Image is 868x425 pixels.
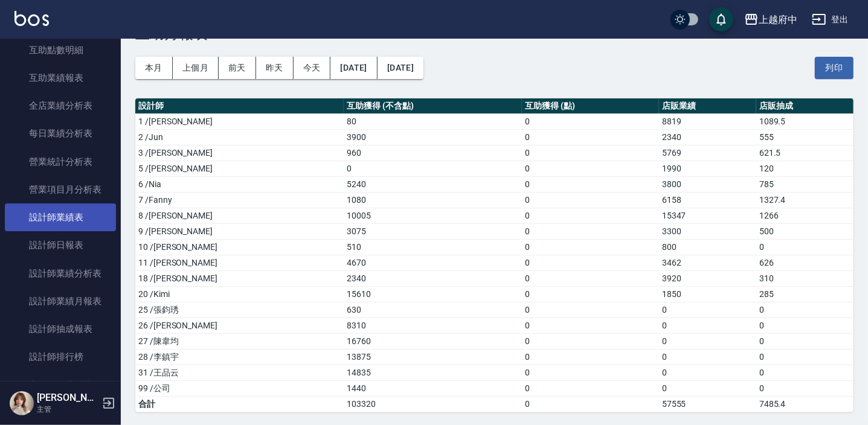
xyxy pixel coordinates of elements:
th: 設計師 [135,98,344,114]
td: 7485.4 [756,396,854,412]
a: 全店業績分析表 [5,92,116,120]
td: 27 /陳韋均 [135,333,344,349]
td: 7 /Fanny [135,192,344,208]
td: 3 /[PERSON_NAME] [135,145,344,161]
td: 0 [659,302,756,318]
td: 6 /Nia [135,176,344,192]
td: 630 [344,302,522,318]
td: 1990 [659,161,756,176]
td: 800 [659,239,756,255]
td: 310 [756,270,854,286]
a: 營業統計分析表 [5,148,116,176]
td: 15610 [344,286,522,302]
td: 8310 [344,318,522,333]
td: 1 /[PERSON_NAME] [135,113,344,129]
td: 0 [522,380,659,396]
td: 0 [756,380,854,396]
a: 設計師抽成報表 [5,315,116,343]
a: 每日業績分析表 [5,120,116,147]
td: 26 /[PERSON_NAME] [135,318,344,333]
th: 互助獲得 (不含點) [344,98,522,114]
td: 0 [522,365,659,380]
td: 0 [522,270,659,286]
td: 960 [344,145,522,161]
img: Person [10,391,34,415]
td: 0 [522,318,659,333]
td: 621.5 [756,145,854,161]
a: 設計師排行榜 [5,343,116,371]
td: 5240 [344,176,522,192]
th: 店販業績 [659,98,756,114]
img: Logo [14,11,49,26]
td: 0 [659,318,756,333]
td: 0 [522,176,659,192]
td: 0 [522,349,659,365]
button: 前天 [219,57,256,79]
td: 626 [756,255,854,270]
a: 互助點數明細 [5,36,116,64]
td: 2 /Jun [135,129,344,145]
td: 合計 [135,396,344,412]
button: 今天 [294,57,331,79]
td: 510 [344,239,522,255]
button: save [709,7,733,31]
td: 3920 [659,270,756,286]
td: 0 [522,223,659,239]
td: 15347 [659,208,756,223]
h5: [PERSON_NAME] [37,392,98,404]
td: 28 /李鎮宇 [135,349,344,365]
td: 4670 [344,255,522,270]
td: 0 [522,161,659,176]
td: 25 /張鈞琇 [135,302,344,318]
td: 1850 [659,286,756,302]
button: 上個月 [173,57,219,79]
td: 0 [522,129,659,145]
td: 1080 [344,192,522,208]
td: 0 [659,349,756,365]
td: 8 /[PERSON_NAME] [135,208,344,223]
td: 1089.5 [756,113,854,129]
td: 0 [756,318,854,333]
button: [DATE] [378,57,423,79]
a: 互助業績報表 [5,64,116,92]
td: 2340 [344,270,522,286]
td: 2340 [659,129,756,145]
td: 3462 [659,255,756,270]
td: 9 /[PERSON_NAME] [135,223,344,239]
td: 500 [756,223,854,239]
td: 10 /[PERSON_NAME] [135,239,344,255]
td: 785 [756,176,854,192]
a: 商品銷售排行榜 [5,371,116,399]
td: 0 [522,239,659,255]
td: 0 [756,365,854,380]
td: 0 [522,302,659,318]
button: 登出 [807,8,854,31]
td: 0 [344,161,522,176]
td: 0 [756,239,854,255]
td: 16760 [344,333,522,349]
td: 120 [756,161,854,176]
td: 0 [756,333,854,349]
td: 10005 [344,208,522,223]
td: 0 [659,333,756,349]
td: 31 /王品云 [135,365,344,380]
td: 0 [522,396,659,412]
td: 3800 [659,176,756,192]
td: 5 /[PERSON_NAME] [135,161,344,176]
td: 3900 [344,129,522,145]
th: 店販抽成 [756,98,854,114]
td: 1327.4 [756,192,854,208]
td: 11 /[PERSON_NAME] [135,255,344,270]
td: 99 /公司 [135,380,344,396]
td: 8819 [659,113,756,129]
a: 設計師業績分析表 [5,260,116,287]
td: 0 [522,255,659,270]
td: 5769 [659,145,756,161]
td: 1266 [756,208,854,223]
button: 列印 [815,57,854,79]
button: 昨天 [256,57,294,79]
td: 0 [522,113,659,129]
td: 0 [522,192,659,208]
td: 3075 [344,223,522,239]
td: 0 [522,208,659,223]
